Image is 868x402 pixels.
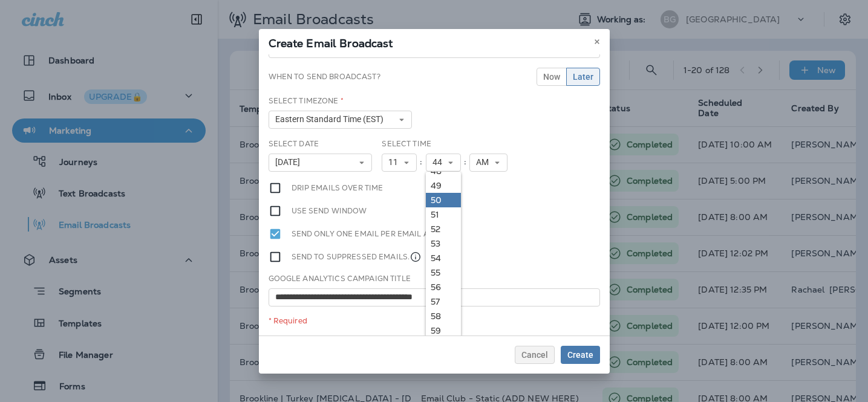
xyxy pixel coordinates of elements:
[269,111,413,129] button: Eastern Standard Time (EST)
[275,114,388,125] span: Eastern Standard Time (EST)
[259,29,610,54] div: Create Email Broadcast
[543,73,560,81] span: Now
[292,250,422,264] label: Send to suppressed emails.
[426,193,461,207] a: 50
[426,265,461,280] a: 55
[275,157,305,167] span: [DATE]
[426,251,461,265] a: 54
[573,73,593,81] span: Later
[426,309,461,323] a: 58
[382,154,417,172] button: 11
[269,154,373,172] button: [DATE]
[388,157,403,167] span: 11
[537,68,567,86] button: Now
[269,72,380,82] label: When to send broadcast?
[292,181,383,195] label: Drip emails over time
[292,204,367,218] label: Use send window
[426,280,461,294] a: 56
[426,323,461,338] a: 59
[521,351,548,359] span: Cancel
[426,154,461,172] button: 44
[269,96,344,106] label: Select Timezone
[426,294,461,309] a: 57
[515,346,555,364] button: Cancel
[461,154,469,172] div: :
[567,351,593,359] span: Create
[417,154,425,172] div: :
[292,227,460,241] label: Send only one email per email address
[561,346,600,364] button: Create
[426,222,461,236] a: 52
[476,157,494,167] span: AM
[269,316,600,326] div: * Required
[426,236,461,251] a: 53
[426,178,461,193] a: 49
[469,154,507,172] button: AM
[432,157,447,167] span: 44
[269,139,319,149] label: Select Date
[269,274,411,284] label: Google Analytics Campaign Title
[426,207,461,222] a: 51
[566,68,600,86] button: Later
[382,139,431,149] label: Select Time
